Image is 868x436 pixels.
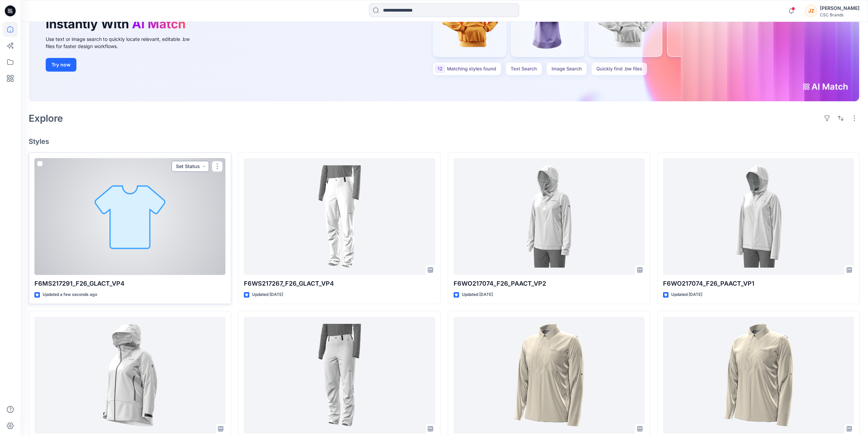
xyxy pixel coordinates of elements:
[46,35,199,50] div: Use text or image search to quickly locate relevant, editable .bw files for faster design workflows.
[820,4,859,12] div: [PERSON_NAME]
[244,317,435,434] a: F6WS217267_F26_GLACT_VP3
[454,279,645,288] p: F6WO217074_F26_PAACT_VP2
[462,291,493,298] p: Updated [DATE]
[252,291,283,298] p: Updated [DATE]
[663,317,854,434] a: S6MS215918_S26_GLACT_VP3
[663,279,854,288] p: F6WO217074_F26_PAACT_VP1
[132,16,186,31] span: AI Match
[43,291,97,298] p: Updated a few seconds ago
[244,279,435,288] p: F6WS217267_F26_GLACT_VP4
[671,291,702,298] p: Updated [DATE]
[46,58,76,72] button: Try now
[454,158,645,275] a: F6WO217074_F26_PAACT_VP2
[805,5,817,17] div: JZ
[34,279,225,288] p: F6MS217291_F26_GLACT_VP4
[34,317,225,434] a: S6WO215441_F26_GLREG_VP1
[244,158,435,275] a: F6WS217267_F26_GLACT_VP4
[663,158,854,275] a: F6WO217074_F26_PAACT_VP1
[34,158,225,275] a: F6MS217291_F26_GLACT_VP4
[29,137,860,146] h4: Styles
[454,317,645,434] a: S6MS215918_S26_GLACT_VP2
[820,12,859,17] div: CSC Brands
[29,113,63,124] h2: Explore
